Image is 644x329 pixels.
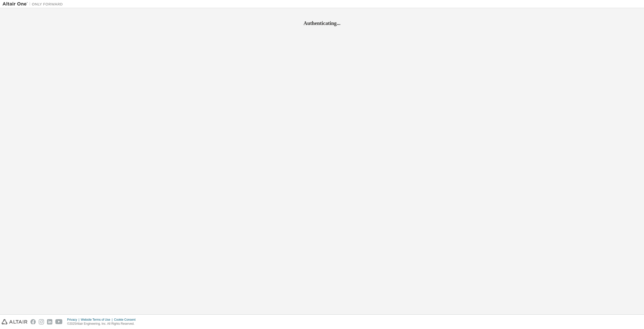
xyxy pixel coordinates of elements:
[55,319,63,324] img: youtube.svg
[3,20,641,26] h2: Authenticating...
[47,319,52,324] img: linkedin.svg
[2,319,27,324] img: altair_logo.svg
[67,318,81,322] div: Privacy
[114,318,138,322] div: Cookie Consent
[30,319,36,324] img: facebook.svg
[39,319,44,324] img: instagram.svg
[81,318,114,322] div: Website Terms of Use
[3,2,65,7] img: Altair One
[67,322,139,326] p: © 2025 Altair Engineering, Inc. All Rights Reserved.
